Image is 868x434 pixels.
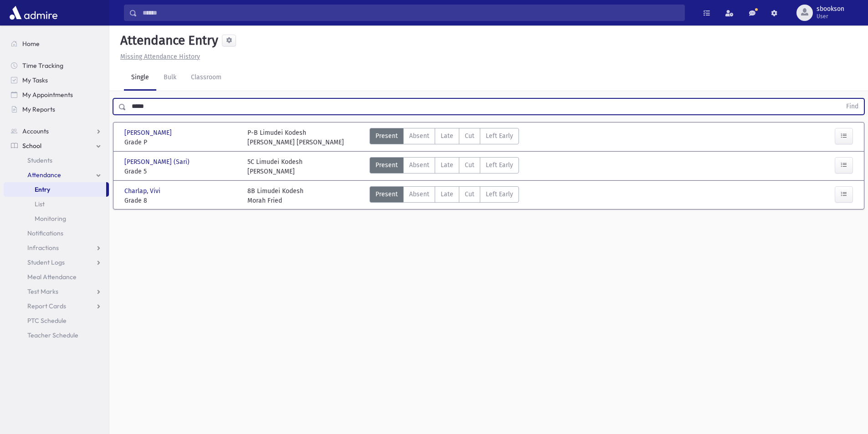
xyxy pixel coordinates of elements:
div: AttTypes [370,186,519,205]
span: sbookson [817,5,844,13]
span: Absent [409,189,429,199]
span: Late [441,189,453,199]
span: Late [441,160,453,170]
a: My Tasks [4,73,109,87]
span: Present [375,189,398,199]
a: School [4,138,109,153]
span: PTC Schedule [27,317,67,325]
a: Report Cards [4,299,109,313]
span: Student Logs [27,258,65,266]
a: PTC Schedule [4,313,109,328]
span: Cut [465,189,474,199]
span: Present [375,131,398,141]
span: Left Early [486,189,513,199]
div: P-B Limudei Kodesh [PERSON_NAME] [PERSON_NAME] [247,128,344,147]
u: Missing Attendance History [120,53,200,61]
div: 5C Limudei Kodesh [PERSON_NAME] [247,157,303,176]
span: Time Tracking [22,61,63,70]
span: Attendance [27,171,61,179]
span: Grade 5 [124,167,238,176]
span: [PERSON_NAME] [124,128,174,138]
div: AttTypes [370,128,519,147]
span: Absent [409,160,429,170]
a: List [4,197,109,211]
span: School [22,142,41,150]
span: Grade 8 [124,196,238,205]
span: Charlap, Vivi [124,186,162,196]
span: [PERSON_NAME] (Sari) [124,157,191,167]
span: Teacher Schedule [27,331,78,339]
span: Meal Attendance [27,273,77,281]
a: Infractions [4,240,109,255]
span: Infractions [27,244,59,252]
a: Student Logs [4,255,109,270]
span: Report Cards [27,302,66,310]
a: Test Marks [4,284,109,299]
span: Home [22,40,40,48]
span: Students [27,156,52,164]
div: 8B Limudei Kodesh Morah Fried [247,186,303,205]
span: My Appointments [22,91,73,99]
span: Late [441,131,453,141]
a: Students [4,153,109,168]
a: Classroom [184,65,229,91]
span: Left Early [486,131,513,141]
a: Single [124,65,156,91]
span: Cut [465,160,474,170]
a: Home [4,36,109,51]
a: Meal Attendance [4,270,109,284]
span: My Reports [22,105,55,113]
img: AdmirePro [7,4,60,22]
span: Grade P [124,138,238,147]
span: Absent [409,131,429,141]
a: Time Tracking [4,58,109,73]
span: My Tasks [22,76,48,84]
a: Teacher Schedule [4,328,109,342]
span: Accounts [22,127,49,135]
span: Present [375,160,398,170]
a: Accounts [4,124,109,138]
span: User [817,13,844,20]
span: Test Marks [27,287,58,296]
span: Cut [465,131,474,141]
span: Left Early [486,160,513,170]
input: Search [137,5,684,21]
span: Entry [35,185,50,194]
div: AttTypes [370,157,519,176]
button: Find [841,99,864,114]
a: Notifications [4,226,109,240]
a: Bulk [156,65,184,91]
a: Entry [4,182,106,197]
span: Notifications [27,229,63,237]
span: List [35,200,45,208]
span: Monitoring [35,214,66,223]
a: Attendance [4,168,109,182]
a: Monitoring [4,211,109,226]
h5: Attendance Entry [117,33,218,48]
a: My Appointments [4,87,109,102]
a: My Reports [4,102,109,117]
a: Missing Attendance History [117,53,200,61]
